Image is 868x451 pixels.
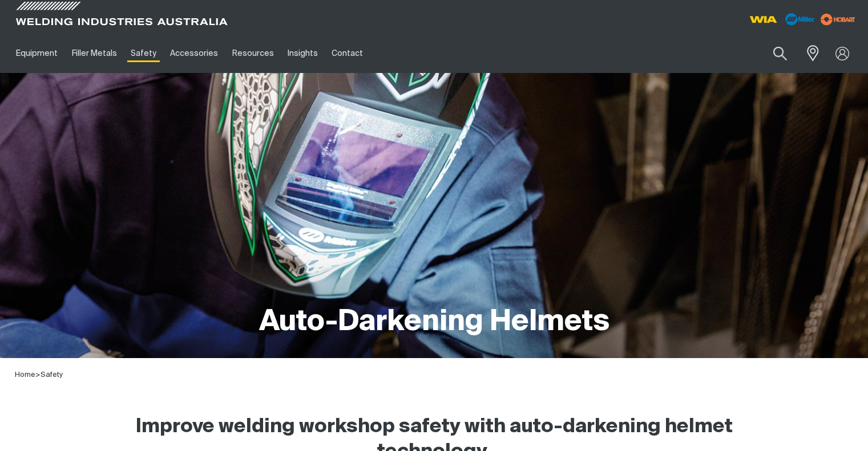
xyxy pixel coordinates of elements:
[281,34,325,73] a: Insights
[35,371,41,379] span: >
[41,371,63,379] a: Safety
[15,371,35,379] a: Home
[761,40,800,67] button: Search products
[9,34,647,73] nav: Main
[64,34,123,73] a: Filler Metals
[9,34,64,73] a: Equipment
[163,34,225,73] a: Accessories
[124,34,163,73] a: Safety
[225,34,281,73] a: Resources
[817,11,859,28] img: miller
[746,40,800,67] input: Product name or item number...
[325,34,370,73] a: Contact
[259,304,609,341] h1: Auto-Darkening Helmets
